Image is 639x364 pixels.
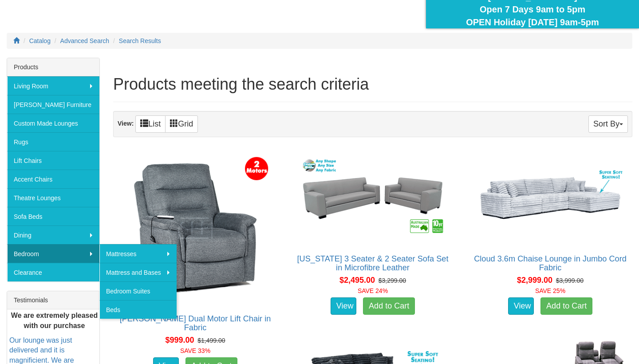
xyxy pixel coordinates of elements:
a: Lift Chairs [7,151,99,170]
a: Cloud 3.6m Chaise Lounge in Jumbo Cord Fabric [474,254,627,272]
a: Dining [7,226,99,244]
img: Cloud 3.6m Chaise Lounge in Jumbo Cord Fabric [473,151,627,245]
a: Mattress and Bases [99,263,177,281]
a: Add to Cart [540,297,592,315]
a: Theatre Lounges [7,188,99,207]
font: SAVE 24% [358,287,388,294]
a: Mattresses [99,244,177,263]
a: Accent Chairs [7,170,99,188]
b: We are extremely pleased with our purchase [11,312,98,329]
font: SAVE 33% [180,347,210,354]
a: Living Room [7,76,99,95]
img: California 3 Seater & 2 Seater Sofa Set in Microfibre Leather [296,151,450,245]
h1: Products meeting the search criteria [113,75,632,93]
span: $999.00 [165,336,194,344]
a: Bedroom Suites [99,281,177,300]
a: Search Results [119,37,161,44]
a: Custom Made Lounges [7,114,99,132]
a: View [331,297,356,315]
a: Advanced Search [60,37,110,44]
a: Bedroom [7,244,99,263]
img: Bristow Dual Motor Lift Chair in Fabric [118,151,272,305]
a: [PERSON_NAME] Dual Motor Lift Chair in Fabric [120,314,271,332]
a: [US_STATE] 3 Seater & 2 Seater Sofa Set in Microfibre Leather [297,254,448,272]
a: Rugs [7,132,99,151]
a: Catalog [29,37,51,44]
a: Clearance [7,263,99,281]
div: Products [7,58,99,76]
del: $3,999.00 [556,277,584,284]
div: Testimonials [7,291,99,309]
del: $1,499.00 [197,337,225,344]
a: Sofa Beds [7,207,99,226]
strong: View: [118,120,134,127]
span: $2,495.00 [339,276,375,285]
del: $3,299.00 [379,277,406,284]
button: Sort By [588,115,628,133]
a: Add to Cart [363,297,415,315]
a: View [508,297,534,315]
span: $2,999.00 [517,276,552,285]
font: SAVE 25% [535,287,565,294]
a: Grid [165,115,198,133]
a: [PERSON_NAME] Furniture [7,95,99,114]
a: List [135,115,166,133]
a: Beds [99,300,177,319]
